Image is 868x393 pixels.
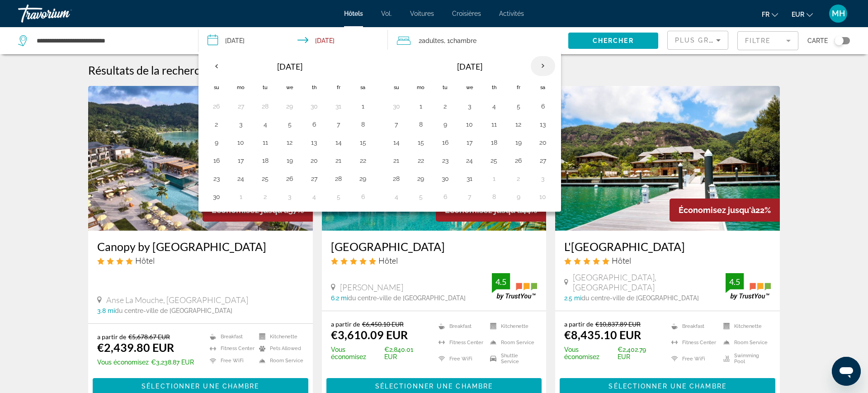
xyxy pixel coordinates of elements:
span: 2.5 mi [564,294,581,302]
a: Voitures [410,10,434,17]
button: Day 14 [389,136,404,149]
button: Day 27 [234,100,248,113]
span: Hôtel [135,256,155,265]
li: Breakfast [667,320,719,332]
button: Day 2 [258,190,273,203]
span: Vous économisez [331,346,382,360]
ins: €2,439.80 EUR [97,341,174,354]
button: Day 21 [389,154,404,167]
font: MH [832,9,845,18]
button: Day 1 [487,172,501,185]
li: Room Service [486,336,537,348]
div: 4.5 [726,276,744,287]
span: Chercher [593,37,634,44]
button: Day 2 [511,172,526,185]
button: Day 9 [438,118,453,131]
span: du centre-ville de [GEOGRAPHIC_DATA] [348,294,466,302]
a: Hôtels [344,10,363,17]
span: Hôtel [612,256,631,265]
button: Check-in date: Oct 9, 2025 Check-out date: Oct 16, 2025 [198,27,388,54]
button: Day 2 [438,100,453,113]
button: Day 7 [331,118,346,131]
span: [GEOGRAPHIC_DATA], [GEOGRAPHIC_DATA] [573,272,726,292]
img: Hotel image [88,86,313,231]
button: Day 21 [331,154,346,167]
del: €5,678.67 EUR [128,333,170,341]
button: Day 19 [283,154,297,167]
button: Day 4 [307,190,321,203]
button: Day 20 [307,154,321,167]
span: Vous économisez [97,359,149,366]
font: Activités [499,10,524,17]
button: Day 5 [511,100,526,113]
a: Travorium [18,2,108,25]
font: fr [762,11,769,18]
a: Sélectionner une chambre [560,380,775,390]
span: a partir de [564,320,593,328]
button: Day 12 [283,136,297,149]
button: Day 28 [389,172,404,185]
span: Chambre [450,37,476,44]
div: 4.5 [492,276,510,287]
span: Hôtel [378,256,398,265]
button: Day 8 [487,190,501,203]
button: Filter [737,31,798,51]
button: Day 3 [234,118,248,131]
button: Day 13 [536,118,550,131]
button: Day 25 [258,172,273,185]
li: Free WiFi [434,353,486,365]
h3: Canopy by [GEOGRAPHIC_DATA] [97,240,304,253]
img: Hotel image [555,86,780,231]
span: du centre-ville de [GEOGRAPHIC_DATA] [581,294,699,302]
button: Day 9 [511,190,526,203]
button: Day 6 [356,190,370,203]
font: EUR [792,11,804,18]
button: Previous month [204,56,229,76]
button: Day 26 [511,154,526,167]
ins: €8,435.10 EUR [564,328,641,341]
button: Day 28 [331,172,346,185]
del: €6,450.10 EUR [362,320,404,328]
button: Day 23 [209,172,224,185]
span: [PERSON_NAME] [340,282,403,292]
a: [GEOGRAPHIC_DATA] [331,240,538,253]
button: Day 22 [356,154,370,167]
div: 5 star Hotel [564,256,771,265]
a: Croisières [452,10,481,17]
span: Adultes [422,37,444,44]
button: Changer de devise [792,8,813,21]
th: [DATE] [409,56,531,77]
button: Day 5 [283,118,297,131]
del: €10,837.89 EUR [595,320,641,328]
li: Kitchenette [719,320,771,332]
li: Breakfast [434,320,486,332]
a: Sélectionner une chambre [93,380,308,390]
li: Kitchenette [255,333,304,341]
li: Kitchenette [486,320,537,332]
button: Day 6 [438,190,453,203]
button: Day 29 [283,100,297,113]
span: Sélectionner une chambre [375,383,493,390]
button: Day 3 [462,100,477,113]
button: Day 26 [283,172,297,185]
button: Menu utilisateur [826,4,850,23]
button: Day 16 [209,154,224,167]
button: Day 4 [487,100,501,113]
li: Shuttle Service [486,353,537,365]
button: Day 7 [389,118,404,131]
button: Day 5 [414,190,428,203]
button: Day 18 [258,154,273,167]
button: Day 8 [414,118,428,131]
span: Sélectionner une chambre [609,383,726,390]
button: Day 10 [234,136,248,149]
span: Plus grandes économies [675,37,783,44]
button: Day 15 [356,136,370,149]
button: Day 4 [389,190,404,203]
button: Day 26 [209,100,224,113]
button: Day 15 [414,136,428,149]
div: 22% [670,199,780,222]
